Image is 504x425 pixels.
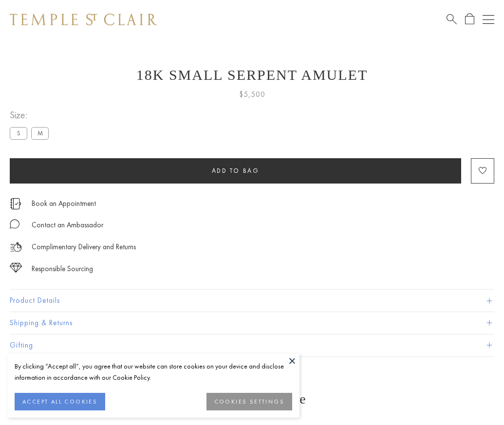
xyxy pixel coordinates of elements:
span: Add to bag [212,166,260,175]
img: icon_delivery.svg [10,241,22,253]
button: Product Details [10,290,494,312]
label: M [31,127,49,139]
a: Search [447,13,457,25]
img: icon_sourcing.svg [10,263,22,273]
a: Book an Appointment [32,198,96,209]
h1: 18K Small Serpent Amulet [10,67,494,83]
label: S [10,127,27,139]
p: Complimentary Delivery and Returns [32,241,136,253]
img: Temple St. Clair [10,14,157,25]
span: Size: [10,107,53,123]
button: ACCEPT ALL COOKIES [15,393,105,410]
button: Shipping & Returns [10,312,494,334]
img: icon_appointment.svg [10,198,21,209]
button: Add to bag [10,158,461,184]
div: By clicking “Accept all”, you agree that our website can store cookies on your device and disclos... [15,361,292,383]
div: Contact an Ambassador [32,219,103,231]
div: Responsible Sourcing [32,263,93,275]
a: Open Shopping Bag [465,13,474,25]
button: Gifting [10,334,494,356]
span: $5,500 [239,88,265,101]
img: MessageIcon-01_2.svg [10,219,19,229]
button: Open navigation [483,14,494,25]
button: COOKIES SETTINGS [206,393,292,410]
